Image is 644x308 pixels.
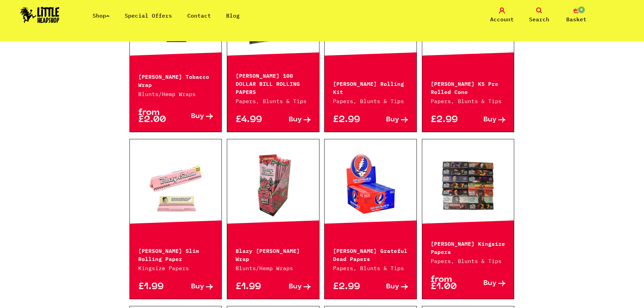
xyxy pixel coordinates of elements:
span: Buy [289,283,302,290]
p: [PERSON_NAME] Kingsize Papers [431,239,506,255]
a: Buy [371,283,408,290]
p: Papers, Blunts & Tips [333,264,408,272]
span: 0 [577,6,586,14]
a: Shop [93,12,110,19]
a: Buy [273,116,311,123]
p: Blunts/Hemp Wraps [138,90,213,98]
a: Buy [175,283,213,290]
span: Buy [483,280,497,287]
a: Buy [273,283,311,290]
span: Buy [289,116,302,123]
p: Kingsize Papers [138,264,213,272]
p: Papers, Blunts & Tips [431,257,506,265]
p: [PERSON_NAME] KS Pre Rolled Cone [431,79,506,95]
p: £1.99 [236,283,273,290]
p: [PERSON_NAME] Grateful Dead Papers [333,246,408,262]
span: Buy [191,113,204,120]
p: £2.99 [333,116,371,123]
p: £2.99 [431,116,468,123]
a: Blog [226,12,240,19]
p: Papers, Blunts & Tips [431,97,506,105]
p: £2.99 [333,283,371,290]
span: Basket [566,15,587,23]
a: Buy [175,109,213,123]
p: Blazy [PERSON_NAME] Wrap [236,246,311,262]
a: Buy [468,276,506,290]
p: [PERSON_NAME] Tobacco Wrap [138,72,213,88]
span: Buy [386,116,399,123]
p: Papers, Blunts & Tips [236,97,311,105]
span: Search [529,15,549,23]
p: [PERSON_NAME] Slim Rolling Paper [138,246,213,262]
p: [PERSON_NAME] Rolling Kit [333,79,408,95]
a: Buy [371,116,408,123]
p: £4.99 [236,116,273,123]
span: Account [490,15,514,23]
span: Buy [386,283,399,290]
p: Papers, Blunts & Tips [333,97,408,105]
img: Little Head Shop Logo [20,7,59,23]
p: from £2.00 [138,109,176,123]
a: Contact [187,12,211,19]
p: Blunts/Hemp Wraps [236,264,311,272]
a: Buy [468,116,506,123]
p: £1.99 [138,283,176,290]
a: Search [522,7,556,23]
span: Buy [483,116,497,123]
p: [PERSON_NAME] 100 DOLLAR BILL ROLLING PAPERS [236,71,311,95]
span: Buy [191,283,204,290]
a: Special Offers [125,12,172,19]
a: 0 Basket [559,7,593,23]
p: from £1.00 [431,276,468,290]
